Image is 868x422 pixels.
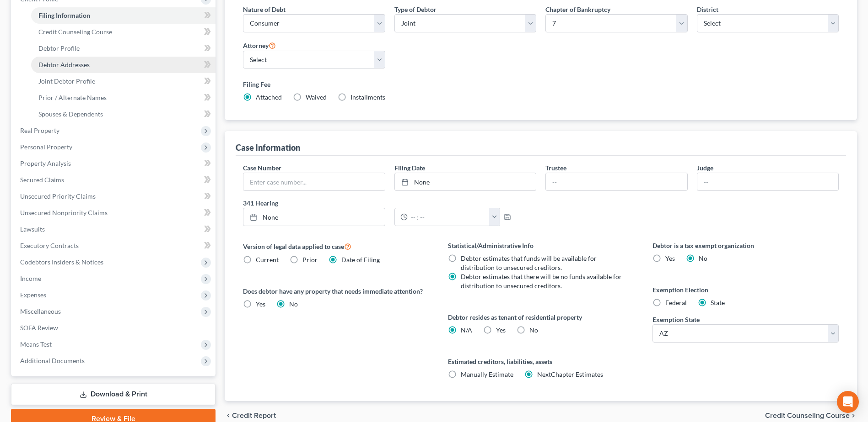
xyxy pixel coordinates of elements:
[289,300,298,308] span: No
[408,208,490,226] input: -- : --
[448,241,634,250] label: Statistical/Administrative Info
[31,106,216,122] a: Spouses & Dependents
[31,7,216,24] a: Filing Information
[20,242,79,249] span: Executory Contracts
[545,163,566,173] label: Trustee
[545,5,610,14] label: Chapter of Bankruptcy
[765,412,857,419] button: Credit Counseling Course chevron_right
[13,320,216,336] a: SOFA Review
[31,24,216,40] a: Credit Counseling Course
[243,208,384,226] a: None
[20,357,85,364] span: Additional Documents
[31,90,216,106] a: Prior / Alternate Names
[711,299,725,306] span: State
[11,384,216,405] a: Download & Print
[256,93,282,101] span: Attached
[13,155,216,172] a: Property Analysis
[697,5,718,14] label: District
[38,61,90,69] span: Debtor Addresses
[20,258,103,266] span: Codebtors Insiders & Notices
[529,326,538,334] span: No
[448,357,634,366] label: Estimated creditors, liabilities, assets
[20,291,46,299] span: Expenses
[13,221,216,237] a: Lawsuits
[31,73,216,90] a: Joint Debtor Profile
[20,176,64,184] span: Secured Claims
[13,188,216,205] a: Unsecured Priority Claims
[306,93,327,101] span: Waived
[652,285,839,295] label: Exemption Election
[350,93,385,101] span: Installments
[243,163,281,173] label: Case Number
[652,315,700,324] label: Exemption State
[394,5,437,14] label: Type of Debtor
[38,11,90,19] span: Filing Information
[302,256,318,264] span: Prior
[238,198,541,208] label: 341 Hearing
[448,312,634,322] label: Debtor resides as tenant of residential property
[38,77,95,85] span: Joint Debtor Profile
[665,254,675,262] span: Yes
[546,173,687,190] input: --
[38,28,112,36] span: Credit Counseling Course
[697,163,713,173] label: Judge
[38,44,80,52] span: Debtor Profile
[225,412,276,419] button: chevron_left Credit Report
[243,40,276,51] label: Attorney
[236,142,300,153] div: Case Information
[243,241,429,252] label: Version of legal data applied to case
[765,412,850,419] span: Credit Counseling Course
[20,143,72,151] span: Personal Property
[699,254,707,262] span: No
[461,370,513,378] span: Manually Estimate
[31,57,216,73] a: Debtor Addresses
[697,173,838,190] input: --
[232,412,276,419] span: Credit Report
[341,256,380,264] span: Date of Filing
[537,370,603,378] span: NextChapter Estimates
[496,326,506,334] span: Yes
[256,300,265,308] span: Yes
[20,324,58,332] span: SOFA Review
[243,79,839,89] label: Filing Fee
[243,286,429,296] label: Does debtor have any property that needs immediate attention?
[31,40,216,57] a: Debtor Profile
[850,412,857,419] i: chevron_right
[461,326,472,334] span: N/A
[13,205,216,221] a: Unsecured Nonpriority Claims
[837,391,859,413] div: Open Intercom Messenger
[20,127,59,134] span: Real Property
[20,159,71,167] span: Property Analysis
[20,192,96,200] span: Unsecured Priority Claims
[243,5,286,14] label: Nature of Debt
[225,412,232,419] i: chevron_left
[20,340,52,348] span: Means Test
[394,163,425,173] label: Filing Date
[256,256,279,264] span: Current
[20,274,41,282] span: Income
[461,273,622,290] span: Debtor estimates that there will be no funds available for distribution to unsecured creditors.
[38,94,107,101] span: Prior / Alternate Names
[20,209,108,216] span: Unsecured Nonpriority Claims
[20,225,45,233] span: Lawsuits
[13,172,216,188] a: Secured Claims
[13,237,216,254] a: Executory Contracts
[665,299,687,306] span: Federal
[652,241,839,250] label: Debtor is a tax exempt organization
[243,173,384,190] input: Enter case number...
[395,173,536,190] a: None
[461,254,597,271] span: Debtor estimates that funds will be available for distribution to unsecured creditors.
[38,110,103,118] span: Spouses & Dependents
[20,307,61,315] span: Miscellaneous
